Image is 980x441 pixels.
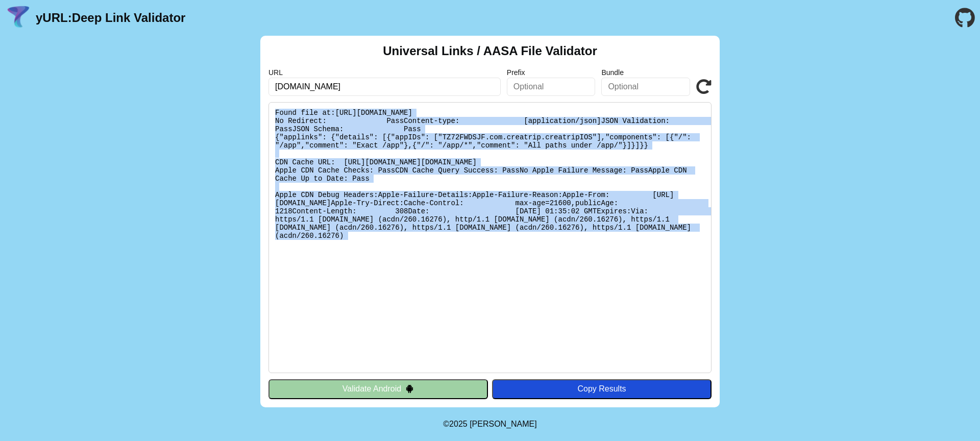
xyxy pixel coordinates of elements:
input: Optional [507,78,596,96]
footer: © [443,407,536,441]
a: yURL:Deep Link Validator [36,11,185,25]
label: Prefix [507,68,596,77]
a: Michael Ibragimchayev's Personal Site [470,420,537,428]
label: URL [268,68,501,77]
label: Bundle [601,68,690,77]
button: Copy Results [492,379,712,399]
h2: Universal Links / AASA File Validator [383,44,597,58]
button: Validate Android [268,379,488,399]
input: Optional [601,78,690,96]
img: droidIcon.svg [405,384,414,393]
img: yURL Logo [5,5,32,31]
input: Required [268,78,501,96]
pre: Found file at: [URL][DOMAIN_NAME] No Redirect: Pass Content-type: [application/json] JSON Validat... [268,102,712,373]
span: 2025 [449,420,468,428]
div: Copy Results [497,384,706,394]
